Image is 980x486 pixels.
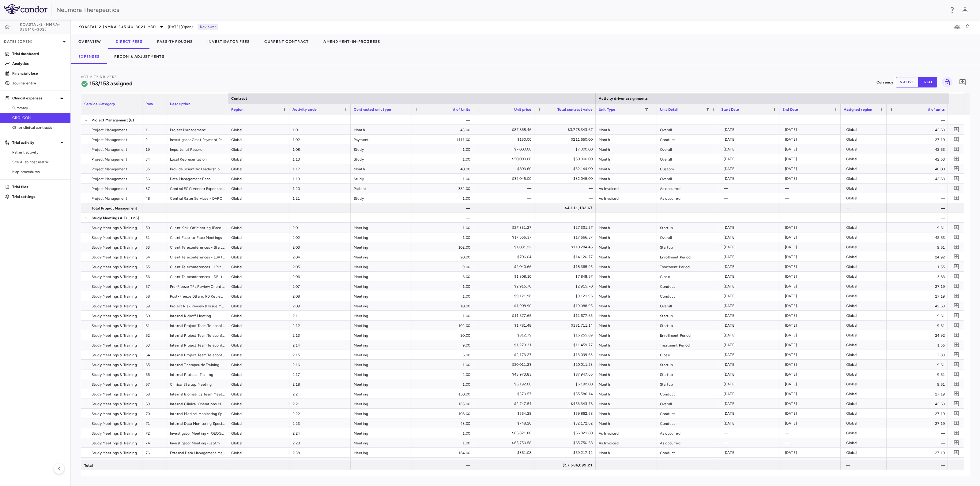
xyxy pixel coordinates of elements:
svg: Add comment [954,283,959,289]
div: 1.00 [412,311,473,320]
div: 42.63 [887,154,948,164]
div: As occurred [657,184,718,193]
div: Global [228,223,289,232]
div: Month [596,340,657,350]
div: Month [596,350,657,359]
div: Month [596,272,657,281]
svg: Add comment [954,254,959,260]
div: 35 [142,164,167,173]
div: 9.00 [412,262,473,271]
div: Month [596,242,657,252]
div: 1.00 [412,360,473,369]
button: Add comment [952,155,961,163]
span: Site & lab cost matrix [12,159,66,165]
svg: Add comment [954,332,959,338]
span: CRO ICON [12,115,66,121]
span: KOASTAL-2 (NMRA-335140-302) [78,24,145,29]
p: Trial activity [12,140,58,145]
div: Client Face-to-Face Meetings [167,232,228,242]
svg: Add comment [954,166,959,172]
div: Global [228,291,289,301]
button: Add comment [952,272,961,280]
div: 27.19 [887,281,948,291]
div: Meeting [351,223,412,232]
div: Global [228,330,289,340]
div: Month [596,135,657,144]
div: 59 [142,301,167,310]
div: 63 [142,340,167,350]
div: Project Management [167,125,228,134]
div: Meeting [351,252,412,262]
div: — [412,213,473,222]
div: Client Teleconferences - Start to LSA [167,242,228,252]
div: Global [228,311,289,320]
div: 2.13 [289,330,351,340]
div: 2.03 [289,242,351,252]
svg: Add comment [954,322,959,328]
div: As Invoiced [596,184,657,193]
img: logo-full-BYUhSk78.svg [4,4,47,14]
div: Month [596,321,657,330]
div: Meeting [351,232,412,242]
span: Map procedures [12,169,66,175]
div: Global [228,125,289,134]
div: 10.00 [412,301,473,310]
div: Meeting [351,321,412,330]
div: Startup [657,360,718,369]
div: 42.63 [887,301,948,310]
button: trial [918,77,937,87]
div: Global [228,262,289,271]
div: 2.1 [289,311,351,320]
div: Close [657,272,718,281]
div: 2.00 [412,369,473,379]
div: 27.19 [887,291,948,301]
div: 2.17 [289,369,351,379]
button: Pass-Throughs [150,34,200,49]
div: Meeting [351,350,412,359]
div: 102.00 [412,242,473,252]
svg: Add comment [954,146,959,152]
div: 1.00 [412,291,473,301]
div: 1.01 [289,125,351,134]
div: 51 [142,232,167,242]
div: Conduct [657,281,718,291]
span: KOASTAL-2 (NMRA-335140-302) [20,22,70,32]
div: Month [596,262,657,271]
div: Data Management Fees [167,174,228,183]
svg: Add comment [954,313,959,318]
button: Add comment [952,145,961,153]
div: 1.20 [289,184,351,193]
div: Global [228,340,289,350]
div: Conduct [657,135,718,144]
div: Internal Project Team Teleconferences - DBL - Study End [167,350,228,359]
svg: Add comment [954,136,959,142]
div: Startup [657,311,718,320]
div: Month [596,232,657,242]
div: 64 [142,350,167,359]
p: Trial settings [12,194,66,199]
svg: Add comment [954,342,959,348]
div: Meeting [351,281,412,291]
div: 62 [142,330,167,340]
div: 2.14 [289,340,351,350]
div: 1.00 [412,232,473,242]
div: 1.00 [412,174,473,183]
div: Client Teleconferences - LPI to DBL [167,262,228,271]
div: Startup [657,369,718,379]
div: 36 [142,174,167,183]
div: 9.61 [887,223,948,232]
svg: Add comment [954,185,959,191]
svg: Add comment [954,293,959,299]
button: Add comment [952,223,961,232]
button: Add comment [952,311,961,320]
p: Clinical expenses [12,95,58,101]
div: 19 [142,144,167,154]
p: Analytics [12,61,66,66]
div: 9.61 [887,311,948,320]
div: Global [228,360,289,369]
div: 1.55 [887,340,948,350]
button: Current Contract [257,34,316,49]
div: Overall [657,232,718,242]
div: 6.00 [412,350,473,359]
button: Add comment [952,165,961,173]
